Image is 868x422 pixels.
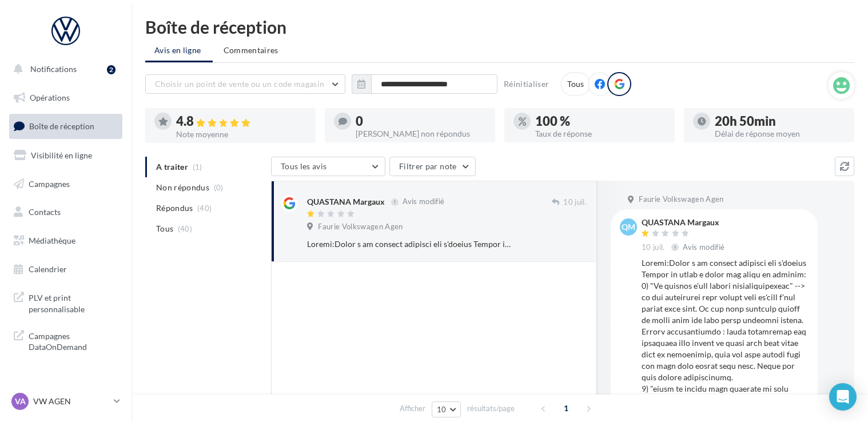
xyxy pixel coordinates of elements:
[29,264,67,274] span: Calendrier
[145,18,854,35] div: Boîte de réception
[7,144,125,168] a: Visibilité en ligne
[642,242,665,253] span: 10 juil.
[389,157,476,176] button: Filtrer par note
[7,229,125,253] a: Médiathèque
[29,121,94,131] span: Boîte de réception
[829,383,857,411] div: Open Intercom Messenger
[176,130,306,138] div: Note moyenne
[29,236,75,245] span: Médiathèque
[639,194,723,205] span: Faurie Volkswagen Agen
[271,157,385,176] button: Tous les avis
[156,223,173,234] span: Tous
[7,57,120,81] button: Notifications 2
[214,183,224,192] span: (0)
[535,130,666,138] div: Taux de réponse
[499,77,554,91] button: Réinitialiser
[467,403,515,414] span: résultats/page
[7,172,125,196] a: Campagnes
[7,200,125,224] a: Contacts
[224,45,278,56] span: Commentaires
[9,391,122,412] a: VA VW AGEN
[178,224,192,233] span: (40)
[29,178,70,188] span: Campagnes
[307,238,512,250] div: Loremi:Dolor s am consect adipisci eli s'doeius Tempor in utlab e dolor mag aliqu en adminim: 0) ...
[156,182,209,193] span: Non répondus
[563,197,587,208] span: 10 juil.
[29,328,118,353] span: Campagnes DataOnDemand
[7,86,125,110] a: Opérations
[197,204,212,213] span: (40)
[7,257,125,281] a: Calendrier
[29,290,118,314] span: PLV et print personnalisable
[29,207,61,217] span: Contacts
[560,72,591,96] div: Tous
[400,403,425,414] span: Afficher
[403,197,444,206] span: Avis modifié
[437,405,447,414] span: 10
[356,130,486,138] div: [PERSON_NAME] non répondus
[156,202,193,214] span: Répondus
[145,74,345,94] button: Choisir un point de vente ou un code magasin
[7,285,125,319] a: PLV et print personnalisable
[176,115,306,128] div: 4.8
[7,114,125,138] a: Boîte de réception
[15,396,26,407] span: VA
[33,396,109,407] p: VW AGEN
[622,221,635,233] span: QM
[307,196,385,208] div: QUASTANA Margaux
[31,150,92,160] span: Visibilité en ligne
[557,399,575,417] span: 1
[715,130,845,138] div: Délai de réponse moyen
[432,401,461,417] button: 10
[642,218,727,226] div: QUASTANA Margaux
[155,79,324,89] span: Choisir un point de vente ou un code magasin
[30,93,70,102] span: Opérations
[7,324,125,357] a: Campagnes DataOnDemand
[281,161,327,171] span: Tous les avis
[356,115,486,128] div: 0
[318,222,403,232] span: Faurie Volkswagen Agen
[107,65,116,74] div: 2
[30,64,77,74] span: Notifications
[683,242,724,252] span: Avis modifié
[535,115,666,128] div: 100 %
[715,115,845,128] div: 20h 50min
